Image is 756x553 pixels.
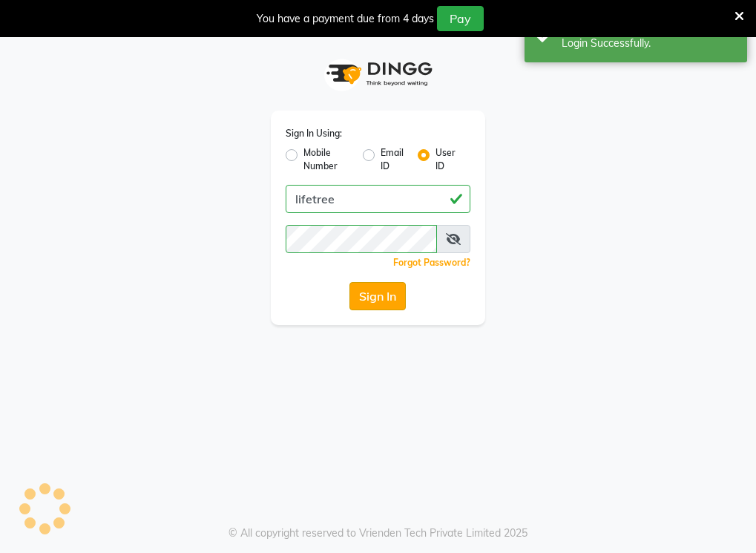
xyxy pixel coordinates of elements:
[286,127,342,140] label: Sign In Using:
[381,146,406,173] label: Email ID
[435,146,458,173] label: User ID
[286,185,471,213] input: Username
[437,6,484,31] button: Pay
[257,11,434,27] div: You have a payment due from 4 days
[303,146,351,173] label: Mobile Number
[562,36,736,51] div: Login Successfully.
[318,52,437,96] img: logo1.svg
[393,257,470,268] a: Forgot Password?
[286,225,438,253] input: Username
[349,282,406,310] button: Sign In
